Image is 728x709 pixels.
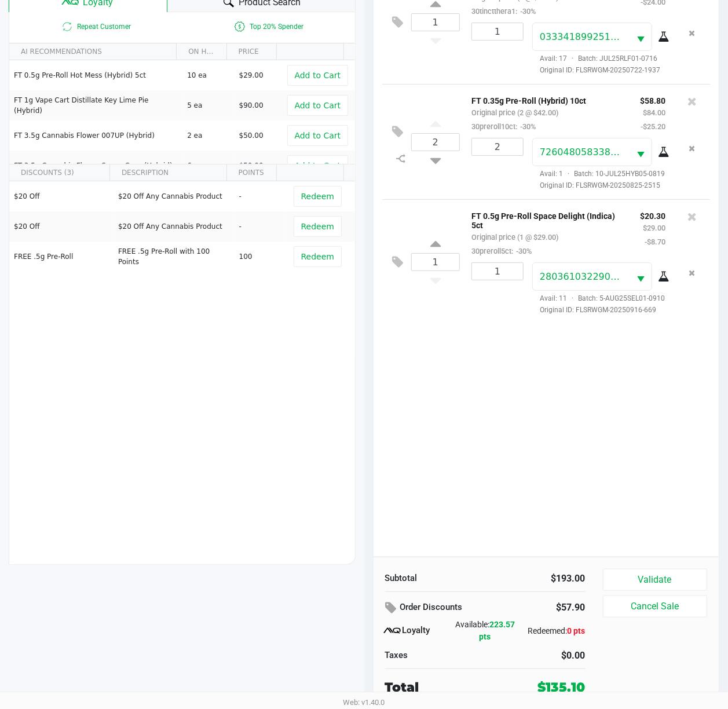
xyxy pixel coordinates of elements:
td: FREE .5g Pre-Roll with 100 Points [113,242,234,272]
span: Repeat Customer [9,20,182,34]
div: Subtotal [385,572,477,585]
span: Web: v1.40.0 [343,698,385,707]
span: -30% [517,7,536,16]
button: Add to Cart [287,125,349,146]
span: Add to Cart [295,131,341,140]
small: 30tinctthera1: [471,7,536,16]
span: Redeem [301,192,334,201]
td: $20 Off [9,181,113,211]
div: Taxes [385,649,477,662]
p: FT 0.35g Pre-Roll (Hybrid) 10ct [471,93,623,105]
span: Original ID: FLSRWGM-20250722-1937 [532,65,665,75]
div: $193.00 [494,572,586,586]
th: AI RECOMMENDATIONS [9,43,176,60]
div: Data table [9,165,355,356]
span: 0 pts [567,626,585,635]
small: 30preroll5ct: [471,247,532,255]
span: $29.00 [239,71,264,79]
inline-svg: Is a top 20% spender [233,20,247,34]
div: $57.90 [530,598,585,617]
button: Cancel Sale [603,595,708,617]
div: $0.00 [494,649,586,663]
th: PRICE [226,43,276,60]
p: FT 0.5g Pre-Roll Space Delight (Indica) 5ct [471,209,623,230]
p: $20.30 [640,209,665,221]
td: 100 [234,242,286,272]
span: Original ID: FLSRWGM-20250916-669 [532,305,665,315]
th: ON HAND [176,43,226,60]
div: Order Discounts [385,598,513,619]
small: Original price (1 @ $29.00) [471,233,558,242]
div: Data table [9,43,355,164]
small: -$8.70 [645,237,665,246]
td: - [234,211,286,242]
span: · [567,54,578,63]
button: Add to Cart [287,95,349,116]
inline-svg: Split item qty to new line [391,151,411,166]
span: -30% [513,247,532,255]
th: DESCRIPTION [109,165,226,181]
td: $20 Off [9,211,113,242]
button: Redeem [294,246,342,267]
button: Validate [603,569,708,591]
span: 0333418992515648 [540,31,634,42]
span: Add to Cart [295,71,341,80]
td: FT 0.5g Pre-Roll Hot Mess (Hybrid) 5ct [9,60,182,90]
span: 2803610322906273 [540,271,634,282]
td: FT 3.5g Cannabis Flower Space Case (Hybrid) [9,151,182,181]
div: $135.10 [538,678,586,697]
td: - [234,181,286,211]
td: FT 3.5g Cannabis Flower 007UP (Hybrid) [9,120,182,151]
small: -$25.20 [641,122,665,131]
td: 5 ea [182,90,233,120]
small: $29.00 [643,224,665,232]
td: 2 ea [182,120,233,151]
button: Remove the package from the orderLine [685,23,700,44]
small: Original price (2 @ $42.00) [471,108,558,117]
button: Add to Cart [287,155,349,176]
th: POINTS [226,165,276,181]
small: $84.00 [643,108,665,117]
span: $50.00 [239,162,264,170]
button: Redeem [294,216,342,237]
span: $50.00 [239,131,264,140]
span: Add to Cart [295,101,341,110]
span: · [567,294,578,302]
td: $20 Off Any Cannabis Product [113,181,234,211]
td: 6 ea [182,151,233,181]
th: DISCOUNTS (3) [9,165,109,181]
td: FREE .5g Pre-Roll [9,242,113,272]
span: Redeem [301,252,334,261]
td: FT 1g Vape Cart Distillate Key Lime Pie (Hybrid) [9,90,182,120]
button: Select [630,138,652,166]
button: Select [630,263,652,290]
span: Avail: 1 Batch: 10-JUL25HYB05-0819 [532,170,665,178]
inline-svg: Is repeat customer [60,20,74,34]
button: Add to Cart [287,65,349,86]
p: $58.80 [640,93,665,105]
span: Avail: 11 Batch: 5-AUG25SEL01-0910 [532,294,665,302]
td: $20 Off Any Cannabis Product [113,211,234,242]
span: Redeem [301,222,334,231]
button: Remove the package from the orderLine [685,138,700,159]
div: Available: [452,619,518,643]
span: $90.00 [239,101,264,109]
div: Total [385,678,507,697]
td: 10 ea [182,60,233,90]
small: 30preroll10ct: [471,122,536,131]
div: Redeemed: [518,625,585,637]
span: 7260480583381466 [540,147,634,158]
span: Add to Cart [295,161,341,170]
span: 223.57 pts [479,620,515,641]
span: -30% [517,122,536,131]
button: Select [630,23,652,50]
button: Remove the package from the orderLine [685,262,700,284]
div: Loyalty [385,624,452,638]
span: Top 20% Spender [182,20,354,34]
span: Avail: 17 Batch: JUL25RLF01-0716 [532,54,657,63]
span: Original ID: FLSRWGM-20250825-2515 [532,180,665,191]
button: Redeem [294,186,342,207]
span: · [563,170,574,178]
